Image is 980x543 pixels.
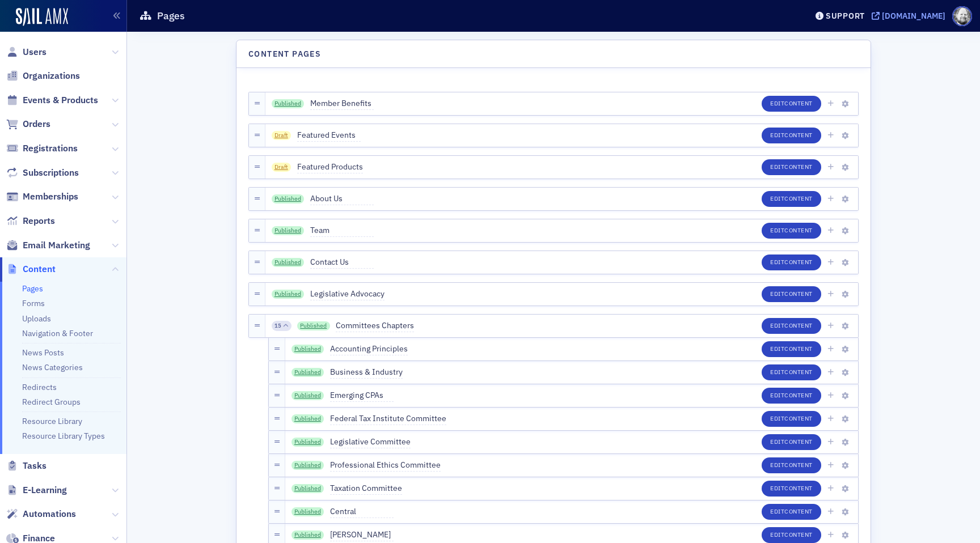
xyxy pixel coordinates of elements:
[272,258,305,267] a: Published
[762,286,821,302] button: EditContent
[23,167,79,179] span: Subscriptions
[22,382,57,392] a: Redirects
[23,239,90,252] span: Email Marketing
[762,527,821,543] button: EditContent
[762,364,821,380] button: EditContent
[292,345,324,354] a: Published
[784,321,813,329] span: Content
[22,347,64,358] a: News Posts
[882,11,945,21] div: [DOMAIN_NAME]
[6,46,47,58] a: Users
[310,97,374,110] span: Member Benefits
[22,362,83,372] a: News Categories
[6,263,56,275] a: Content
[16,8,68,26] img: SailAMX
[6,167,79,179] a: Subscriptions
[784,531,813,538] span: Content
[23,142,78,155] span: Registrations
[22,283,43,294] a: Pages
[297,129,361,142] span: Featured Events
[23,484,67,497] span: E-Learning
[292,461,324,470] a: Published
[23,508,76,520] span: Automations
[6,460,47,472] a: Tasks
[22,431,105,441] a: Resource Library Types
[272,226,305,235] a: Published
[272,163,292,172] span: Draft
[274,322,281,330] span: 15
[292,368,324,377] a: Published
[784,368,813,376] span: Content
[762,96,821,112] button: EditContent
[762,411,821,427] button: EditContent
[784,194,813,202] span: Content
[6,239,90,252] a: Email Marketing
[336,320,414,332] span: Committees Chapters
[248,48,321,60] h4: Content Pages
[310,224,374,237] span: Team
[784,290,813,298] span: Content
[762,457,821,473] button: EditContent
[292,438,324,447] a: Published
[784,99,813,107] span: Content
[22,298,45,308] a: Forms
[762,341,821,357] button: EditContent
[784,438,813,446] span: Content
[22,313,51,324] a: Uploads
[272,99,305,108] a: Published
[310,193,374,205] span: About Us
[6,118,50,130] a: Orders
[22,397,81,407] a: Redirect Groups
[23,118,50,130] span: Orders
[784,461,813,469] span: Content
[292,484,324,493] a: Published
[23,94,98,107] span: Events & Products
[23,263,56,275] span: Content
[762,504,821,520] button: EditContent
[784,226,813,234] span: Content
[762,434,821,450] button: EditContent
[6,94,98,107] a: Events & Products
[330,506,394,518] span: Central
[23,215,55,227] span: Reports
[784,484,813,492] span: Content
[872,12,949,20] button: [DOMAIN_NAME]
[762,254,821,270] button: EditContent
[330,459,441,472] span: Professional Ethics Committee
[330,413,446,425] span: Federal Tax Institute Committee
[22,328,93,338] a: Navigation & Footer
[292,531,324,540] a: Published
[6,484,67,497] a: E-Learning
[762,388,821,404] button: EditContent
[762,481,821,497] button: EditContent
[330,482,402,495] span: Taxation Committee
[6,70,80,82] a: Organizations
[6,190,78,203] a: Memberships
[292,414,324,423] a: Published
[784,163,813,171] span: Content
[6,215,55,227] a: Reports
[784,391,813,399] span: Content
[784,414,813,422] span: Content
[762,223,821,239] button: EditContent
[272,194,305,203] a: Published
[330,529,394,541] span: [PERSON_NAME]
[784,345,813,353] span: Content
[330,436,411,448] span: Legislative Committee
[762,128,821,143] button: EditContent
[784,131,813,139] span: Content
[784,258,813,266] span: Content
[157,9,185,23] h1: Pages
[330,343,408,355] span: Accounting Principles
[762,191,821,207] button: EditContent
[23,190,78,203] span: Memberships
[762,159,821,175] button: EditContent
[6,142,78,155] a: Registrations
[297,321,330,330] a: Published
[23,460,47,472] span: Tasks
[310,288,385,300] span: Legislative Advocacy
[23,70,80,82] span: Organizations
[292,507,324,516] a: Published
[784,507,813,515] span: Content
[6,508,76,520] a: Automations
